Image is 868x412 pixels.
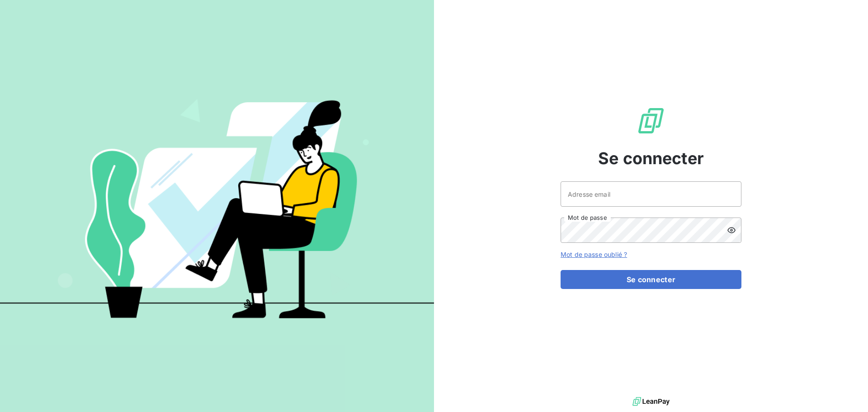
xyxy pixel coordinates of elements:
img: Logo LeanPay [637,106,665,135]
input: placeholder [561,181,741,207]
img: logo [632,395,670,408]
button: Se connecter [561,270,741,289]
span: Se connecter [598,146,704,170]
a: Mot de passe oublié ? [561,251,627,258]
